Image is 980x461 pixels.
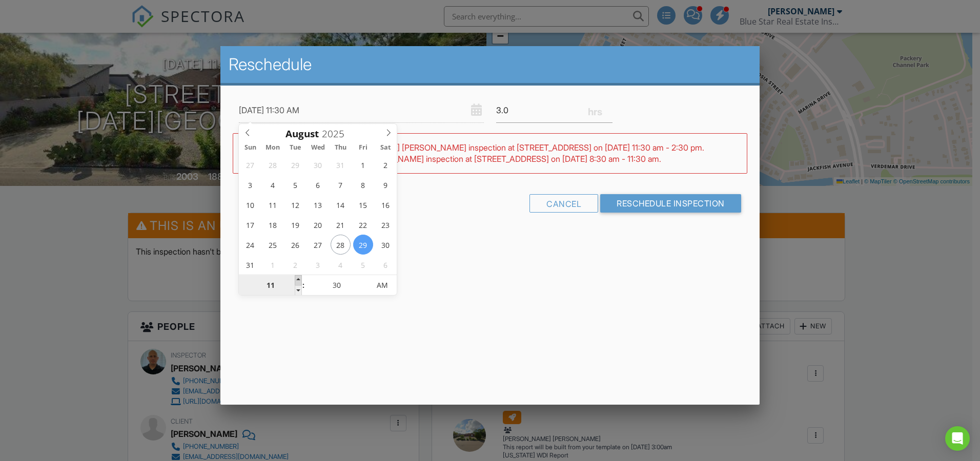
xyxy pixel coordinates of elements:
span: August 3, 2025 [240,175,260,195]
span: August 24, 2025 [240,235,260,255]
span: August 20, 2025 [308,215,328,235]
span: August 4, 2025 [263,175,283,195]
span: August 19, 2025 [285,215,305,235]
span: August 5, 2025 [285,175,305,195]
span: July 31, 2025 [331,155,351,175]
span: Sat [374,144,397,151]
span: July 30, 2025 [308,155,328,175]
span: September 1, 2025 [263,255,283,275]
input: Reschedule Inspection [600,194,741,213]
span: August 23, 2025 [375,215,395,235]
span: Wed [307,144,329,151]
span: September 3, 2025 [308,255,328,275]
span: July 29, 2025 [285,155,305,175]
span: July 27, 2025 [240,155,260,175]
span: August 13, 2025 [308,195,328,215]
span: September 4, 2025 [331,255,351,275]
span: August 14, 2025 [331,195,351,215]
span: Thu [329,144,352,151]
span: August 22, 2025 [353,215,373,235]
span: August 1, 2025 [353,155,373,175]
span: Click to toggle [369,275,397,296]
span: Mon [261,144,284,151]
span: August 7, 2025 [331,175,351,195]
span: August 11, 2025 [263,195,283,215]
span: Fri [352,144,374,151]
span: August 16, 2025 [375,195,395,215]
span: Sun [239,144,261,151]
span: August 31, 2025 [240,255,260,275]
span: August 6, 2025 [308,175,328,195]
span: August 29, 2025 [353,235,373,255]
input: Scroll to increment [319,127,353,140]
span: August 10, 2025 [240,195,260,215]
span: Scroll to increment [285,129,319,139]
span: August 8, 2025 [353,175,373,195]
span: Tue [284,144,307,151]
input: Scroll to increment [305,275,369,296]
span: August 27, 2025 [308,235,328,255]
span: August 9, 2025 [375,175,395,195]
div: Cancel [529,194,598,213]
span: September 5, 2025 [353,255,373,275]
span: August 26, 2025 [285,235,305,255]
span: September 6, 2025 [375,255,395,275]
span: September 2, 2025 [285,255,305,275]
span: August 15, 2025 [353,195,373,215]
span: August 18, 2025 [263,215,283,235]
input: Scroll to increment [239,276,302,296]
h2: Reschedule [229,54,751,75]
span: : [302,275,305,296]
div: Open Intercom Messenger [945,426,970,451]
span: August 21, 2025 [331,215,351,235]
span: August 17, 2025 [240,215,260,235]
span: August 28, 2025 [331,235,351,255]
div: WARNING: Conflicts with [PERSON_NAME] [PERSON_NAME] inspection at [STREET_ADDRESS] on [DATE] 11:3... [233,133,747,174]
span: August 12, 2025 [285,195,305,215]
span: July 28, 2025 [263,155,283,175]
span: August 30, 2025 [375,235,395,255]
span: August 25, 2025 [263,235,283,255]
span: August 2, 2025 [375,155,395,175]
